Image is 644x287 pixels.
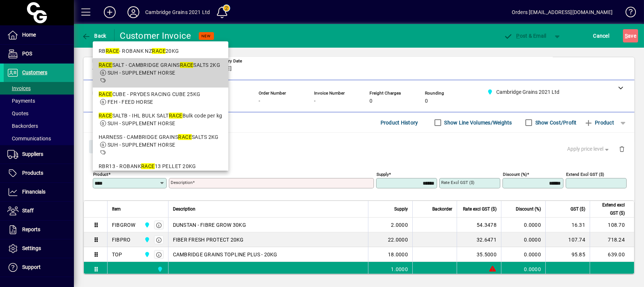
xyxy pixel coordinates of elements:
[22,32,36,38] span: Home
[7,85,31,91] span: Invoices
[202,34,211,38] span: NEW
[93,109,228,130] mat-option: RACESALTB - IHL BULK SALT RACE Bulk code per kg
[592,29,611,42] button: Cancel
[108,142,176,148] span: SUH - SUPPLEMENT HORSE
[7,110,28,116] span: Quotes
[625,30,636,42] span: ave
[142,221,151,229] span: Cambridge Grains 2021 Ltd
[623,29,638,42] button: Save
[99,62,112,68] em: RACE
[545,232,590,247] td: 107.74
[93,172,108,177] mat-label: Product
[93,58,228,88] mat-option: RACESALT - CAMBRIDGE GRAINS RACE SALTS 2KG
[504,33,546,39] span: ost & Email
[594,201,625,217] span: Extend excl GST ($)
[613,140,631,158] button: Delete
[443,119,512,126] label: Show Line Volumes/Weights
[501,232,545,247] td: 0.0000
[141,163,155,169] em: RACE
[613,146,631,152] app-page-header-button: Delete
[87,143,116,150] app-page-header-button: Close
[394,205,408,213] span: Supply
[545,218,590,232] td: 16.31
[7,123,38,129] span: Backorders
[99,113,112,119] em: RACE
[381,117,418,129] span: Product History
[142,250,151,259] span: Cambridge Grains 2021 Ltd
[108,99,153,105] span: FEH - FEED HORSE
[112,251,122,258] div: TOP
[106,48,119,54] em: RACE
[93,130,228,160] mat-option: HARNESS - CAMBRIDGE GRAINS RACE SALTS 2KG
[501,262,545,277] td: 0.0000
[99,133,222,141] div: HARNESS - CAMBRIDGE GRAINS SALTS 2KG
[173,221,246,229] span: DUNSTAN - FIBRE GROW 30KG
[93,160,228,174] mat-option: RBR13 - ROBANK RACE 13 PELLET 20KG
[4,202,74,220] a: Staff
[432,205,452,213] span: Backorder
[178,134,192,140] em: RACE
[516,205,541,213] span: Discount (%)
[625,33,628,39] span: S
[425,98,428,104] span: 0
[4,145,74,164] a: Suppliers
[369,98,372,104] span: 0
[4,82,74,95] a: Invoices
[545,247,590,262] td: 95.85
[517,33,520,39] span: P
[169,113,183,119] em: RACE
[391,221,408,229] span: 2.0000
[388,236,408,243] span: 22.0000
[590,247,634,262] td: 639.00
[99,61,222,69] div: SALT - CAMBRIDGE GRAINS SALTS 2KG
[259,98,260,104] span: -
[593,30,610,42] span: Cancel
[22,264,41,270] span: Support
[108,70,176,76] span: SUH - SUPPLEMENT HORSE
[388,251,408,258] span: 18.0000
[22,245,41,251] span: Settings
[84,133,634,160] div: Product
[4,164,74,182] a: Products
[80,29,108,42] button: Back
[501,247,545,262] td: 0.0000
[512,6,613,18] div: Orders [EMAIL_ADDRESS][DOMAIN_NAME]
[93,44,228,58] mat-option: RBRACE - ROBANK NZ RACE 20KG
[108,120,176,126] span: SUH - SUPPLEMENT HORSE
[463,205,497,213] span: Rate excl GST ($)
[7,136,51,141] span: Communications
[22,170,43,176] span: Products
[391,266,408,273] span: 1.0000
[93,88,228,109] mat-option: RACECUBE - PRYDES RACING CUBE 25KG
[590,218,634,232] td: 108.70
[22,151,43,157] span: Suppliers
[171,180,192,185] mat-label: Description
[4,239,74,258] a: Settings
[22,51,32,57] span: POS
[378,116,421,129] button: Product History
[99,112,222,120] div: SALTB - IHL BULK SALT Bulk code per kg
[314,98,316,104] span: -
[4,132,74,145] a: Communications
[173,236,244,243] span: FIBER FRESH PROTECT 20KG
[4,26,74,44] a: Home
[82,33,106,39] span: Back
[112,205,121,213] span: Item
[99,163,222,170] div: RBR13 - ROBANK 13 PELLET 20KG
[173,251,277,258] span: CAMBRIDGE GRAINS TOPLINE PLUS - 20KG
[4,107,74,120] a: Quotes
[112,221,136,229] div: FIBGROW
[620,1,635,25] a: Knowledge Base
[461,251,497,258] div: 35.5000
[565,143,613,156] button: Apply price level
[112,236,131,243] div: FIBPRO
[7,98,35,104] span: Payments
[4,221,74,239] a: Reports
[92,141,111,153] span: Close
[99,90,222,98] div: CUBE - PRYDES RACING CUBE 25KG
[376,172,389,177] mat-label: Supply
[501,218,545,232] td: 0.0000
[534,119,577,126] label: Show Cost/Profit
[566,172,604,177] mat-label: Extend excl GST ($)
[500,29,550,42] button: Post & Email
